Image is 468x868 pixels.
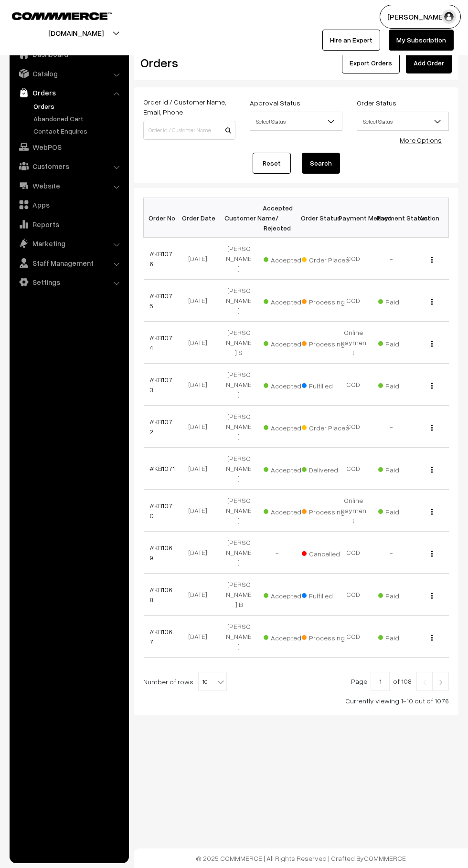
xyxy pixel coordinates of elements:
[357,98,396,108] label: Order Status
[302,420,350,433] span: Order Placed
[357,113,448,130] span: Select Status
[378,462,426,475] span: Paid
[220,616,258,658] td: [PERSON_NAME]
[134,848,468,868] footer: © 2025 COMMMERCE | All Rights Reserved | Crafted By
[143,97,235,117] label: Order Id / Customer Name, Email, Phone
[220,198,258,238] th: Customer Name
[181,322,220,364] td: [DATE]
[378,588,426,601] span: Paid
[431,341,433,347] img: Menu
[143,121,235,140] input: Order Id / Customer Name / Customer Email / Customer Phone
[12,273,126,291] a: Settings
[199,672,226,691] span: 10
[220,574,258,616] td: [PERSON_NAME] B
[220,490,258,532] td: [PERSON_NAME]
[442,10,456,24] img: user
[334,406,372,448] td: COD
[302,504,350,517] span: Processing
[31,101,126,111] a: Orders
[250,113,341,130] span: Select Status
[12,177,126,194] a: Website
[431,383,433,389] img: Menu
[31,114,126,124] a: Abandoned Cart
[264,462,311,475] span: Accepted
[378,630,426,643] span: Paid
[334,364,372,406] td: COD
[143,696,449,706] div: Currently viewing 1-10 out of 1076
[220,238,258,280] td: [PERSON_NAME]
[334,238,372,280] td: COD
[264,630,311,643] span: Accepted
[149,250,172,268] a: #KB1076
[264,378,311,391] span: Accepted
[181,532,220,574] td: [DATE]
[334,532,372,574] td: COD
[372,198,411,238] th: Payment Status
[181,490,220,532] td: [DATE]
[31,126,126,136] a: Contact Enquires
[334,616,372,658] td: COD
[378,504,426,517] span: Paid
[181,364,220,406] td: [DATE]
[378,378,426,391] span: Paid
[431,509,433,515] img: Menu
[342,52,400,73] button: Export Orders
[372,532,411,574] td: -
[431,593,433,599] img: Menu
[12,254,126,272] a: Staff Management
[149,464,175,472] a: #KB1071
[181,448,220,490] td: [DATE]
[181,406,220,448] td: [DATE]
[149,334,172,352] a: #KB1074
[378,336,426,349] span: Paid
[431,257,433,263] img: Menu
[378,294,426,307] span: Paid
[220,532,258,574] td: [PERSON_NAME]
[220,448,258,490] td: [PERSON_NAME]
[302,294,350,307] span: Processing
[322,30,380,51] a: Hire an Expert
[364,854,406,862] a: COMMMERCE
[12,216,126,233] a: Reports
[372,238,411,280] td: -
[15,21,137,45] button: [DOMAIN_NAME]
[140,55,234,70] h2: Orders
[431,467,433,473] img: Menu
[220,280,258,322] td: [PERSON_NAME]
[143,677,193,687] span: Number of rows
[181,280,220,322] td: [DATE]
[220,364,258,406] td: [PERSON_NAME]
[264,336,311,349] span: Accepted
[12,12,112,20] img: COMMMERCE
[264,588,311,601] span: Accepted
[12,157,126,175] a: Customers
[220,406,258,448] td: [PERSON_NAME]
[357,112,449,131] span: Select Status
[149,418,172,436] a: #KB1072
[264,504,311,517] span: Accepted
[149,292,172,310] a: #KB1075
[258,532,296,574] td: -
[302,630,350,643] span: Processing
[181,574,220,616] td: [DATE]
[334,280,372,322] td: COD
[264,420,311,433] span: Accepted
[436,680,445,685] img: Right
[264,294,311,307] span: Accepted
[400,136,442,144] a: More Options
[198,672,227,691] span: 10
[411,198,449,238] th: Action
[181,238,220,280] td: [DATE]
[12,84,126,101] a: Orders
[431,635,433,641] img: Menu
[334,574,372,616] td: COD
[302,546,350,559] span: Cancelled
[334,448,372,490] td: COD
[393,677,412,685] span: of 108
[12,10,96,21] a: COMMMERCE
[250,112,342,131] span: Select Status
[149,544,172,562] a: #KB1069
[181,616,220,658] td: [DATE]
[431,425,433,431] img: Menu
[380,5,461,29] button: [PERSON_NAME]…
